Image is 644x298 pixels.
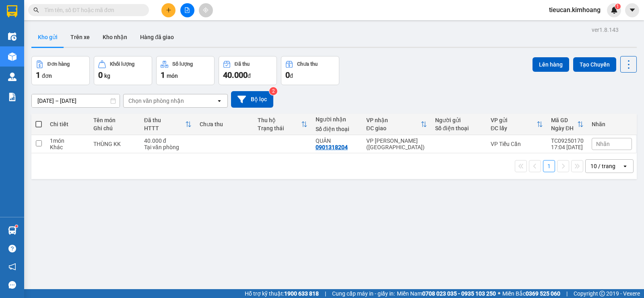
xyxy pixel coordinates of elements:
div: VP nhận [366,117,421,123]
button: plus [161,3,175,17]
div: Ghi chú [93,125,136,131]
span: aim [203,7,208,13]
button: Đơn hàng1đơn [31,56,90,85]
th: Toggle SortBy [254,114,312,135]
span: Miền Nam [397,289,496,298]
span: question-circle [8,245,16,252]
span: copyright [599,291,605,296]
span: | [325,289,326,298]
span: món [167,73,178,79]
div: 17:04 [DATE] [551,144,584,150]
button: Đã thu40.000đ [219,56,277,85]
th: Toggle SortBy [547,114,588,135]
button: Số lượng1món [156,56,215,85]
img: solution-icon [8,93,17,101]
svg: open [216,98,223,104]
div: Ngày ĐH [551,125,577,131]
button: Hàng đã giao [134,27,180,47]
span: search [33,7,39,13]
div: Mã GD [551,117,577,123]
div: Tại văn phòng [144,144,192,150]
div: Số điện thoại [316,126,358,132]
div: Trạng thái [258,125,301,131]
img: warehouse-icon [8,226,17,235]
div: Nhãn [592,121,632,127]
span: 0 [285,70,290,80]
span: plus [166,7,171,13]
img: logo-vxr [7,5,17,17]
div: Số lượng [172,61,193,67]
div: Số điện thoại [435,125,483,131]
button: Chưa thu0đ [281,56,339,85]
button: file-add [180,3,194,17]
span: caret-down [629,6,636,14]
span: đơn [42,73,52,79]
div: 0901318204 [316,144,348,150]
svg: open [622,163,628,169]
span: 40.000 [223,70,248,80]
div: ver 1.8.143 [592,25,619,34]
span: kg [104,73,110,79]
button: Trên xe [64,27,96,47]
div: Khối lượng [110,61,134,67]
th: Toggle SortBy [362,114,431,135]
span: Hỗ trợ kỹ thuật: [245,289,319,298]
button: Lên hàng [533,57,569,72]
div: Đã thu [235,61,250,67]
div: TC09250170 [551,138,584,144]
span: | [566,289,568,298]
div: Khác [50,144,85,150]
img: warehouse-icon [8,52,17,61]
span: 0 [98,70,103,80]
div: HTTT [144,125,185,131]
span: tieucan.kimhoang [543,5,607,15]
input: Tìm tên, số ĐT hoặc mã đơn [44,6,139,15]
button: Kho nhận [96,27,134,47]
div: VP [PERSON_NAME] ([GEOGRAPHIC_DATA]) [366,138,427,150]
sup: 1 [15,225,18,227]
div: Chi tiết [50,121,85,127]
div: Người nhận [316,116,358,123]
div: Đã thu [144,117,185,123]
span: Cung cấp máy in - giấy in: [332,289,395,298]
div: Chưa thu [297,61,318,67]
span: đ [248,73,251,79]
span: Nhãn [596,141,610,147]
div: 1 món [50,138,85,144]
div: Người gửi [435,117,483,123]
span: 1 [161,70,165,80]
div: QUÂN [316,138,358,144]
button: Tạo Chuyến [573,57,616,72]
input: Select a date range. [32,94,120,107]
div: Chưa thu [200,121,250,127]
strong: 0369 525 060 [526,290,560,297]
div: Tên món [93,117,136,123]
button: 1 [543,160,555,172]
span: Miền Bắc [502,289,560,298]
div: Thu hộ [258,117,301,123]
span: file-add [184,7,190,13]
strong: 1900 633 818 [284,290,319,297]
span: ⚪️ [498,292,500,295]
div: THÙNG KK [93,141,136,147]
button: Bộ lọc [231,91,273,108]
th: Toggle SortBy [487,114,547,135]
img: icon-new-feature [611,6,618,14]
div: VP Tiểu Cần [491,141,543,147]
span: message [8,281,16,289]
span: notification [8,263,16,271]
button: Kho gửi [31,27,64,47]
div: Đơn hàng [47,61,70,67]
th: Toggle SortBy [140,114,196,135]
button: aim [199,3,213,17]
span: 1 [36,70,40,80]
sup: 2 [269,87,277,95]
div: Chọn văn phòng nhận [128,97,184,105]
span: 1 [616,4,619,9]
div: ĐC giao [366,125,421,131]
img: warehouse-icon [8,32,17,41]
div: 10 / trang [590,162,615,170]
img: warehouse-icon [8,73,17,81]
div: ĐC lấy [491,125,537,131]
button: caret-down [625,3,639,17]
